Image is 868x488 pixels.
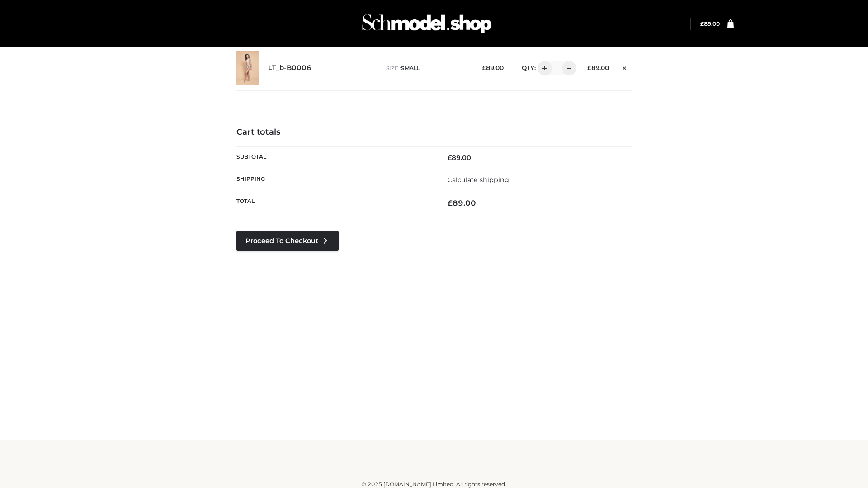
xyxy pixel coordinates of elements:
span: SMALL [401,65,420,71]
a: £89.00 [700,20,720,27]
h4: Cart totals [236,127,632,137]
a: LT_b-B0006 [268,64,311,72]
bdi: 89.00 [700,20,720,27]
span: £ [448,154,452,162]
th: Shipping [236,169,434,191]
th: Subtotal [236,146,434,169]
th: Total [236,191,434,215]
div: QTY: [513,61,573,75]
p: size : [386,64,468,72]
span: £ [587,64,591,71]
bdi: 89.00 [448,154,471,162]
span: £ [448,198,453,207]
span: £ [482,64,486,71]
span: £ [700,20,704,27]
bdi: 89.00 [448,198,476,207]
a: Calculate shipping [448,176,509,184]
img: Schmodel Admin 964 [359,6,495,42]
bdi: 89.00 [482,64,504,71]
a: Proceed to Checkout [236,231,339,251]
a: Remove this item [618,61,632,73]
bdi: 89.00 [587,64,609,71]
